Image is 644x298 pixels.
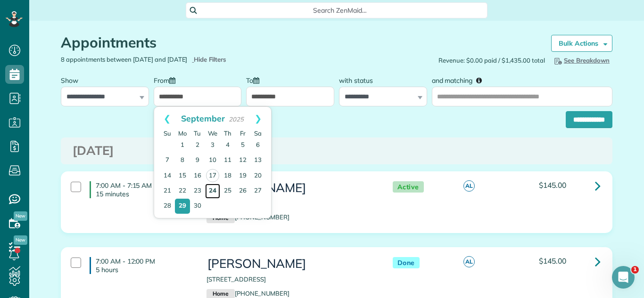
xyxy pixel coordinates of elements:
h3: [DATE] [73,144,601,158]
a: 5 [235,138,250,153]
a: 22 [175,184,190,199]
a: 25 [220,184,235,199]
p: 5 hours [96,266,192,274]
span: Wednesday [208,129,217,137]
a: 27 [250,184,265,199]
a: 21 [160,184,175,199]
a: 17 [206,169,219,182]
p: [STREET_ADDRESS] [206,275,373,284]
span: Hide Filters [194,55,226,64]
span: Tuesday [194,129,201,137]
div: 8 appointments between [DATE] and [DATE] [54,55,337,64]
a: Home[PHONE_NUMBER] [206,290,289,297]
a: 7 [160,153,175,168]
h4: 7:00 AM - 12:00 PM [90,257,192,274]
span: 2025 [229,115,244,123]
a: 11 [220,153,235,168]
a: 3 [205,138,220,153]
a: 6 [250,138,265,153]
span: AL [463,256,475,267]
p: [STREET_ADDRESS] [206,199,373,208]
a: 4 [220,138,235,153]
a: 18 [220,169,235,184]
a: 12 [235,153,250,168]
iframe: Intercom live chat [612,266,635,289]
span: 1 [631,266,639,274]
a: 23 [190,184,205,199]
a: 13 [250,153,265,168]
span: See Breakdown [553,56,610,64]
h3: [PERSON_NAME] [206,181,373,195]
a: 20 [250,169,265,184]
span: Friday [240,129,246,137]
a: 16 [190,169,205,184]
a: 26 [235,184,250,199]
a: 28 [160,199,175,214]
h3: [PERSON_NAME] [206,257,373,271]
a: 2 [190,138,205,153]
label: From [154,71,180,89]
a: Prev [154,107,180,130]
span: AL [463,180,475,192]
h4: 7:00 AM - 7:15 AM [90,181,192,198]
a: 14 [160,169,175,184]
a: 15 [175,169,190,184]
a: 29 [175,199,190,214]
span: Monday [178,129,187,137]
strong: Bulk Actions [559,39,598,48]
a: Home[PHONE_NUMBER] [206,213,289,221]
a: 19 [235,169,250,184]
a: Bulk Actions [551,35,612,52]
span: $145.00 [539,256,566,266]
button: See Breakdown [550,55,612,65]
a: 9 [190,153,205,168]
span: $145.00 [539,180,566,190]
p: 15 minutes [96,190,192,198]
span: Active [393,181,424,193]
span: Done [393,257,420,269]
span: Revenue: $0.00 paid / $1,435.00 total [438,56,545,65]
span: Saturday [254,129,262,137]
span: New [14,211,27,221]
a: 1 [175,138,190,153]
label: To [246,71,264,89]
a: 10 [205,153,220,168]
a: 24 [205,184,220,199]
a: Hide Filters [192,56,226,63]
a: 30 [190,199,205,214]
span: Sunday [164,129,171,137]
span: Thursday [224,129,231,137]
a: 8 [175,153,190,168]
a: Next [245,107,271,130]
span: September [181,113,225,123]
span: New [14,235,27,245]
label: and matching [432,71,489,89]
h1: Appointments [61,35,537,50]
